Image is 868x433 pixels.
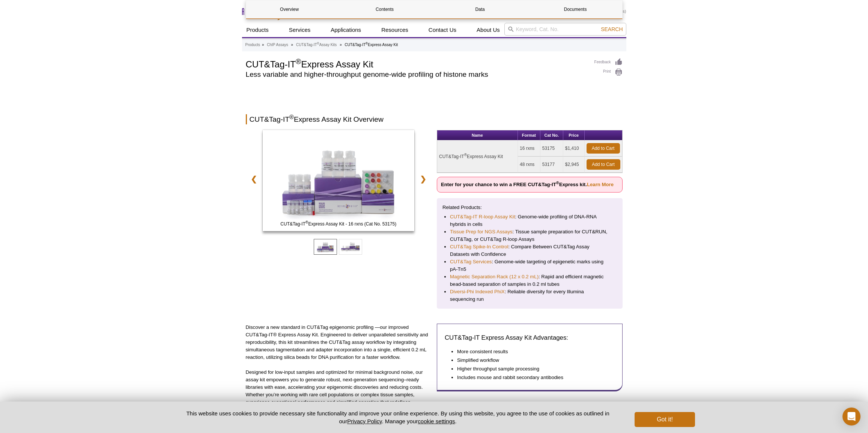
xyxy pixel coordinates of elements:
a: CUT&Tag-IT Express Assay Kit - 16 rxns [263,130,415,233]
li: : Rapid and efficient magnetic bead-based separation of samples in 0.2 ml tubes [450,273,609,288]
sup: ® [305,220,308,224]
th: Format [518,130,540,140]
a: Data [437,0,524,18]
a: Print [594,68,623,76]
li: Simplified workflow [457,357,607,364]
a: Documents [532,0,619,18]
a: Resources [377,23,413,37]
td: 16 rxns [518,140,540,157]
a: CUT&Tag-IT R-loop Assay Kit [450,213,515,221]
th: Cat No. [540,130,563,140]
a: Magnetic Separation Rack (12 x 0.2 mL) [450,273,539,281]
h2: CUT&Tag-IT Express Assay Kit Overview [246,114,623,124]
td: $1,410 [563,140,585,157]
a: Tissue Prep for NGS Assays [450,228,513,236]
a: CUT&Tag Services [450,258,492,266]
li: : Compare Between CUT&Tag Assay Datasets with Confidence [450,243,609,258]
a: Products [242,23,273,37]
td: $2,945 [563,157,585,173]
li: : Reliable diversity for every Illumina sequencing run [450,288,609,303]
a: Privacy Policy [347,418,382,424]
span: Search [601,26,623,32]
li: : Genome-wide profiling of DNA-RNA hybrids in cells [450,213,609,228]
sup: ® [289,114,294,120]
p: Related Products: [442,204,617,211]
sup: ® [317,42,319,45]
li: Includes mouse and rabbit secondary antibodies [457,374,607,381]
td: 53175 [540,140,563,157]
a: Add to Cart [587,143,620,154]
a: ❮ [246,170,262,188]
li: : Tissue sample preparation for CUT&RUN, CUT&Tag, or CUT&Tag R-loop Assays [450,228,609,243]
div: Open Intercom Messenger [842,408,860,426]
td: CUT&Tag-IT Express Assay Kit [437,140,518,173]
button: Search [599,26,625,33]
li: » [340,43,342,47]
a: Contents [341,0,428,18]
th: Price [563,130,585,140]
a: ❯ [415,170,431,188]
button: cookie settings [418,418,455,424]
td: 53177 [540,157,563,173]
button: Got it! [635,412,695,427]
strong: Enter for your chance to win a FREE CUT&Tag-IT Express kit. [441,182,614,187]
a: Learn More [587,182,614,187]
sup: ® [464,153,467,157]
span: CUT&Tag-IT Express Assay Kit - 16 rxns (Cat No. 53175) [264,220,413,228]
h3: CUT&Tag-IT Express Assay Kit Advantages: [445,333,615,342]
a: CUT&Tag-IT®Assay Kits [296,42,337,48]
a: Add to Cart [587,159,620,170]
td: 48 rxns [518,157,540,173]
sup: ® [366,42,368,45]
a: Contact Us [424,23,461,37]
li: » [262,43,264,47]
a: Services [284,23,315,37]
h2: Less variable and higher-throughput genome-wide profiling of histone marks [246,71,587,78]
th: Name [437,130,518,140]
a: Overview [246,0,333,18]
input: Keyword, Cat. No. [504,23,626,36]
sup: ® [296,57,301,66]
a: Products [245,42,260,48]
h1: CUT&Tag-IT Express Assay Kit [246,58,587,69]
li: : Genome-wide targeting of epigenetic marks using pA-Tn5 [450,258,609,273]
a: ChIP Assays [267,42,288,48]
li: Higher throughput sample processing [457,365,607,373]
p: Designed for low-input samples and optimized for minimal background noise, our assay kit empowers... [246,369,432,414]
sup: ® [556,181,559,185]
a: Applications [326,23,366,37]
a: Feedback [594,58,623,66]
li: More consistent results [457,348,607,355]
img: CUT&Tag-IT Express Assay Kit - 16 rxns [263,130,415,231]
p: This website uses cookies to provide necessary site functionality and improve your online experie... [173,409,623,425]
a: CUT&Tag Spike-In Control [450,243,508,251]
li: » [291,43,293,47]
p: Discover a new standard in CUT&Tag epigenomic profiling —our improved CUT&Tag-IT® Express Assay K... [246,324,432,361]
a: About Us [472,23,504,37]
li: CUT&Tag-IT Express Assay Kit [344,43,398,47]
a: Diversi-Phi Indexed PhiX [450,288,505,296]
